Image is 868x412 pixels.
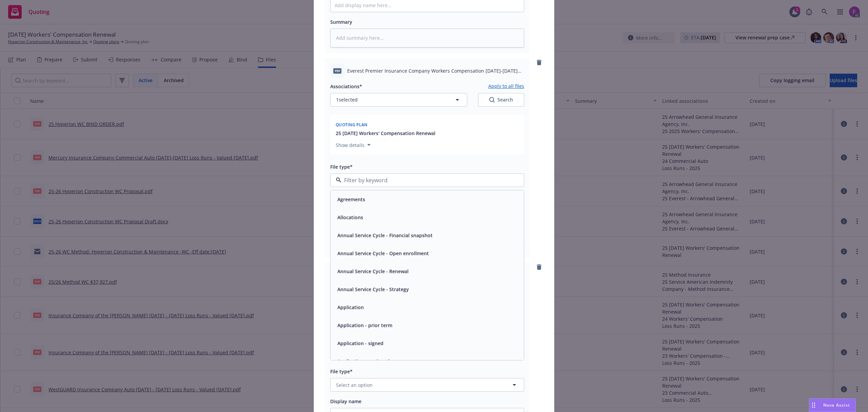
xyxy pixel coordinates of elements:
button: 1selected [330,93,467,107]
span: 1 selected [336,96,358,103]
span: Everest Premier Insurance Company Workers Compensation [DATE]-[DATE] Loss Runs - Valued [DATE].pdf [347,67,524,74]
button: 25 [DATE] Workers' Compensation Renewal [336,130,435,137]
button: Application - unsigned [337,358,390,365]
button: Allocations [337,214,363,221]
button: Annual Service Cycle - Open enrollment [337,250,429,257]
svg: Search [489,97,495,102]
a: remove [535,263,543,271]
button: Application [337,304,364,311]
button: Annual Service Cycle - Renewal [337,268,409,275]
span: File type* [330,368,353,375]
a: remove [535,58,543,67]
span: Quoting plan [336,122,368,128]
button: SearchSearch [478,93,524,107]
span: Select an option [336,381,373,389]
span: Summary [330,19,352,25]
div: Drag to move [809,399,818,412]
input: Filter by keyword [341,176,510,184]
button: Select an option [330,378,524,392]
span: Display name [330,398,361,405]
div: Search [489,96,513,103]
span: File type* [330,164,353,170]
button: Agreements [337,196,365,203]
button: Show details [333,141,373,149]
button: Nova Assist [809,398,856,412]
button: Annual Service Cycle - Financial snapshot [337,232,433,239]
span: pdf [333,68,341,73]
button: Apply to all files [488,82,524,90]
button: Application - prior term [337,322,392,329]
span: Nova Assist [823,402,850,408]
span: Associations* [330,83,362,90]
button: Application - signed [337,340,383,347]
button: Annual Service Cycle - Strategy [337,286,409,293]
